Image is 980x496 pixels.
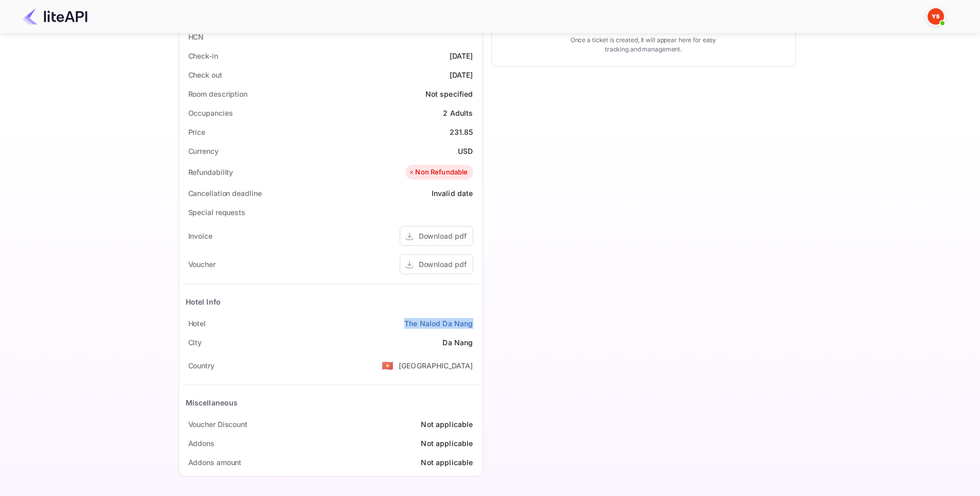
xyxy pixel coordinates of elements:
[443,108,473,118] div: 2 Adults
[188,457,242,468] div: Addons amount
[186,397,238,408] div: Miscellaneous
[188,259,216,270] div: Voucher
[408,167,468,178] div: Non Refundable
[421,457,473,468] div: Not applicable
[419,231,467,241] div: Download pdf
[188,50,218,61] div: Check-in
[425,88,473,99] div: Not specified
[188,88,247,99] div: Room description
[188,360,215,371] div: Country
[188,108,233,118] div: Occupancies
[450,50,473,61] div: [DATE]
[458,146,473,156] div: USD
[186,296,221,307] div: Hotel Info
[188,438,215,449] div: Addons
[399,360,473,371] div: [GEOGRAPHIC_DATA]
[450,127,473,137] div: 231.85
[23,8,87,25] img: LiteAPI Logo
[421,419,473,430] div: Not applicable
[928,8,944,25] img: Yandex Support
[188,69,222,80] div: Check out
[188,419,247,430] div: Voucher Discount
[188,146,219,156] div: Currency
[188,167,234,178] div: Refundability
[432,188,473,199] div: Invalid date
[562,36,725,54] p: Once a ticket is created, it will appear here for easy tracking and management.
[188,127,206,137] div: Price
[419,259,467,270] div: Download pdf
[188,337,202,348] div: City
[382,356,394,375] span: United States
[188,188,262,199] div: Cancellation deadline
[421,438,473,449] div: Not applicable
[188,318,206,329] div: Hotel
[442,337,473,348] div: Da Nang
[450,69,473,80] div: [DATE]
[188,31,204,42] div: HCN
[188,207,245,218] div: Special requests
[404,318,473,329] a: The Nalod Da Nang
[188,231,212,241] div: Invoice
